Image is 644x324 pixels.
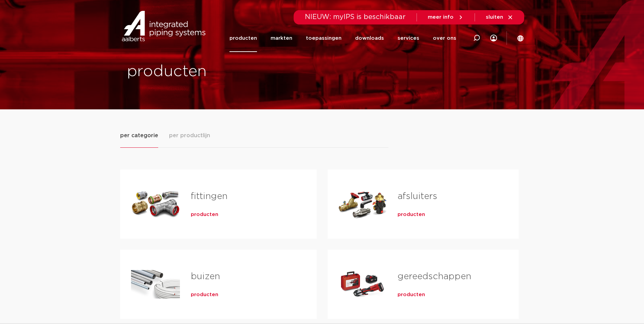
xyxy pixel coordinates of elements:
a: afsluiters [398,192,437,201]
a: meer info [428,14,464,20]
a: producten [191,291,218,298]
a: fittingen [191,192,227,201]
a: downloads [355,24,384,52]
span: meer info [428,15,454,20]
span: per categorie [120,131,158,140]
span: sluiten [486,15,503,20]
a: buizen [191,272,220,281]
nav: Menu [229,24,456,52]
a: sluiten [486,14,513,20]
span: per productlijn [169,131,210,140]
a: producten [398,211,425,218]
a: producten [229,24,257,52]
a: services [398,24,419,52]
a: producten [191,211,218,218]
a: markten [271,24,292,52]
h1: producten [127,61,319,83]
div: my IPS [490,24,497,52]
a: gereedschappen [398,272,471,281]
span: NIEUW: myIPS is beschikbaar [305,14,406,20]
a: producten [398,291,425,298]
a: over ons [433,24,456,52]
a: toepassingen [306,24,342,52]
